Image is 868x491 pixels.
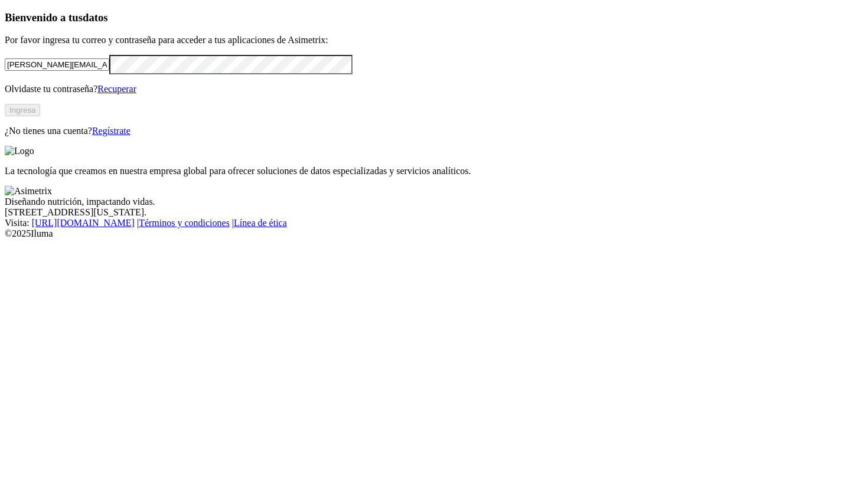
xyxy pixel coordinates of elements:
div: Diseñando nutrición, impactando vidas. [5,197,863,207]
h3: Bienvenido a tus [5,11,863,24]
div: [STREET_ADDRESS][US_STATE]. [5,207,863,218]
img: Asimetrix [5,186,52,197]
a: Recuperar [97,84,136,94]
span: datos [83,11,108,24]
p: Por favor ingresa tu correo y contraseña para acceder a tus aplicaciones de Asimetrix: [5,35,863,45]
div: Visita : | | [5,218,863,228]
a: Línea de ética [234,218,287,228]
p: Olvidaste tu contraseña? [5,84,863,94]
img: Logo [5,146,34,156]
button: Ingresa [5,104,40,116]
a: [URL][DOMAIN_NAME] [32,218,135,228]
div: © 2025 Iluma [5,228,863,239]
a: Términos y condiciones [139,218,230,228]
p: ¿No tienes una cuenta? [5,126,863,136]
a: Regístrate [92,126,130,136]
p: La tecnología que creamos en nuestra empresa global para ofrecer soluciones de datos especializad... [5,166,863,176]
input: Tu correo [5,58,109,71]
